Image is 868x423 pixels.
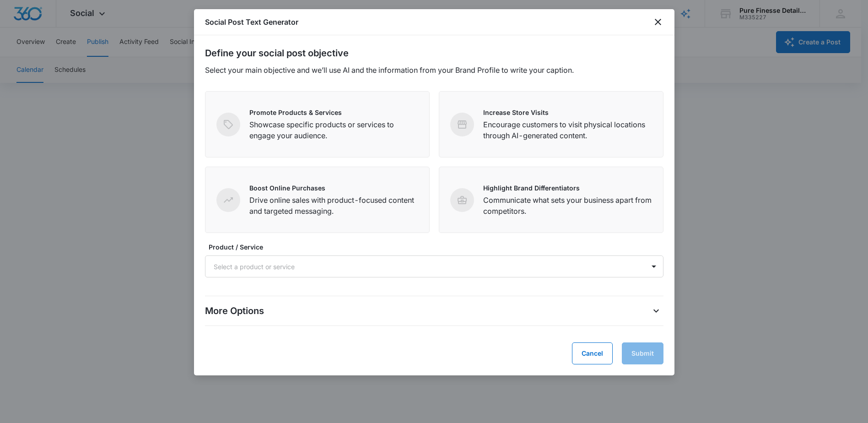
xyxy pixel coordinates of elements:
p: Increase Store Visits [483,108,652,117]
p: Select your main objective and we’ll use AI and the information from your Brand Profile to write ... [205,65,663,76]
p: Communicate what sets your business apart from competitors. [483,195,652,217]
p: Boost Online Purchases [249,183,418,193]
label: Product / Service [209,242,667,252]
button: More Options [649,304,663,318]
p: Drive online sales with product-focused content and targeted messaging. [249,195,418,217]
button: close [652,16,663,27]
p: Promote Products & Services [249,108,418,117]
p: More Options [205,304,264,318]
p: Highlight Brand Differentiators [483,183,652,193]
h1: Social Post Text Generator [205,16,298,27]
p: Showcase specific products or services to engage your audience. [249,119,418,141]
button: Cancel [572,342,613,364]
h2: Define your social post objective [205,46,663,60]
p: Encourage customers to visit physical locations through AI-generated content. [483,119,652,141]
